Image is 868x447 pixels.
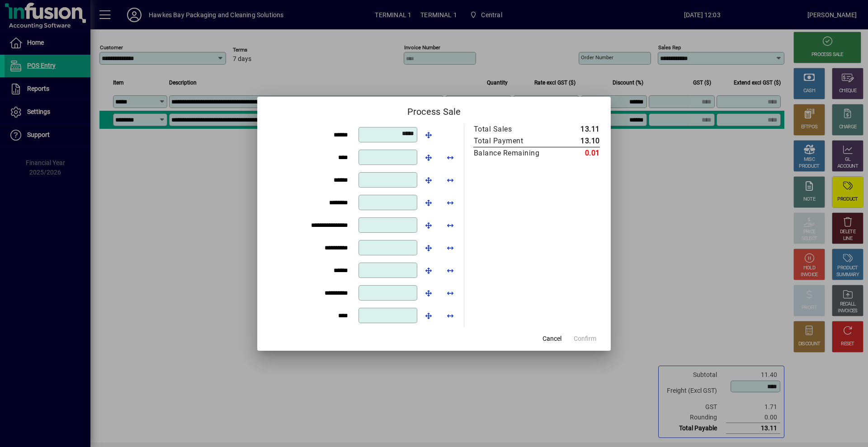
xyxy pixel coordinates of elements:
span: Cancel [542,334,561,343]
td: 13.11 [559,123,600,135]
button: Cancel [538,331,566,347]
td: Total Payment [473,135,559,147]
h2: Process Sale [257,97,611,123]
td: 13.10 [559,135,600,147]
div: Balance Remaining [474,148,550,159]
td: Total Sales [473,123,559,135]
td: 0.01 [559,147,600,159]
